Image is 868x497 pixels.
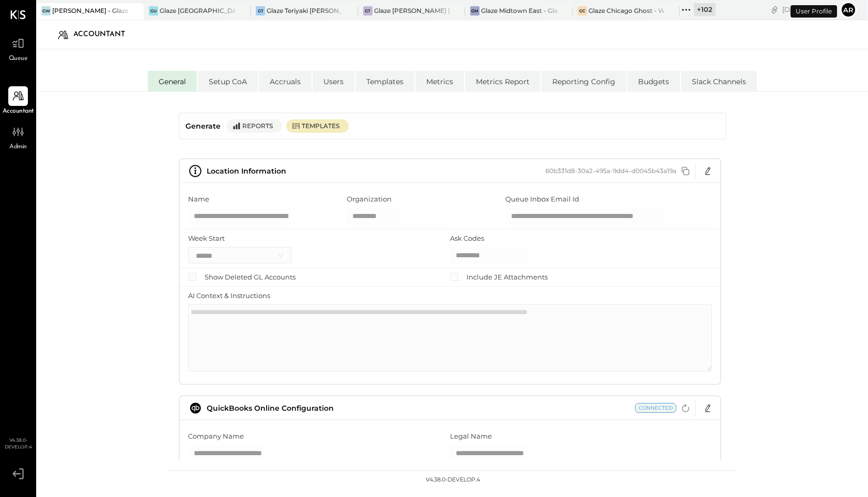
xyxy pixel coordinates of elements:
[52,6,128,15] div: [PERSON_NAME] - Glaze Williamsburg One LLC
[188,291,270,301] label: AI Context & Instructions
[374,6,450,15] div: Glaze [PERSON_NAME] [PERSON_NAME] LLC
[286,119,349,133] button: Templates
[259,71,312,91] li: Accruals
[198,71,258,91] li: Setup CoA
[694,3,716,16] div: + 102
[1,122,36,152] a: Admin
[1,34,36,64] a: Queue
[791,5,837,18] div: User Profile
[207,166,286,176] span: Location Information
[355,71,414,91] li: Templates
[188,234,225,243] label: Week Start
[227,119,282,133] button: Reports
[3,107,34,116] span: Accountant
[347,194,392,204] label: Organization
[302,121,344,130] div: Templates
[313,71,354,91] li: Users
[41,6,51,15] div: GW
[256,6,265,15] div: GT
[207,403,334,413] span: QuickBooks Online Configuration
[185,117,221,135] h4: Generate
[9,54,28,64] span: Queue
[840,2,857,18] button: ar
[415,71,464,91] li: Metrics
[578,6,587,15] div: GC
[363,6,373,15] div: GT
[267,6,343,15] div: Glaze Teriyaki [PERSON_NAME] Street - [PERSON_NAME] River [PERSON_NAME] LLC
[149,6,158,15] div: GU
[465,71,540,91] li: Metrics Report
[160,6,236,15] div: Glaze [GEOGRAPHIC_DATA] - 110 Uni
[205,272,296,282] label: Show Deleted GL Accounts
[242,121,277,130] div: Reports
[681,71,757,91] li: Slack Channels
[769,4,780,15] div: copy link
[9,143,27,152] span: Admin
[188,431,244,441] label: Company Name
[188,194,209,204] label: Name
[470,6,479,15] div: GM
[635,403,676,413] div: Current Status: Connected
[450,431,492,441] label: Legal Name
[679,165,692,177] button: Copy id
[148,71,197,91] li: General
[541,71,626,91] li: Reporting Config
[505,194,579,204] label: Queue Inbox Email Id
[1,86,36,116] a: Accountant
[467,272,548,282] label: Include JE Attachments
[627,71,680,91] li: Budgets
[782,5,838,14] div: [DATE]
[546,167,676,175] div: 60b331d8-30a2-495a-9dd4-d0045b43a19a
[73,26,135,43] div: Accountant
[588,6,664,15] div: Glaze Chicago Ghost - West River Rice LLC
[450,234,484,243] label: Ask Codes
[426,476,480,484] div: v 4.38.0-develop.4
[481,6,557,15] div: Glaze Midtown East - Glaze Lexington One LLC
